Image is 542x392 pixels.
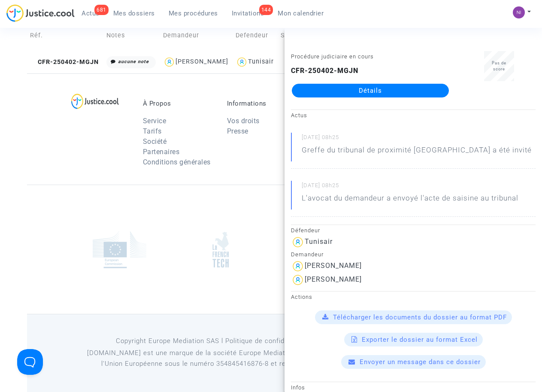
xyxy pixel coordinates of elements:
[162,7,225,20] a: Mes procédures
[225,7,271,20] a: 144Invitations
[302,182,536,193] small: [DATE] 08h25
[236,56,248,68] img: icon-user.svg
[278,9,324,17] span: Mon calendrier
[492,61,506,71] span: Pas de score
[291,251,324,258] small: Demandeur
[513,6,525,18] img: c72f9d9a6237a8108f59372fcd3655cf
[291,112,307,119] small: Actus
[233,20,278,51] td: Defendeur
[113,9,155,17] span: Mes dossiers
[76,336,466,346] p: Copyright Europe Mediation SAS l Politique de confidentialité l Conditions générales d’utilisa...
[76,348,466,369] p: [DOMAIN_NAME] est une marque de la société Europe Mediation SAS immatriculée au registre de tr...
[30,58,99,66] span: CFR-250402-MGJN
[103,20,160,51] td: Notes
[163,56,176,68] img: icon-user.svg
[17,349,43,375] iframe: Help Scout Beacon - Open
[305,237,333,246] div: Tunisair
[93,231,146,268] img: europe_commision.png
[302,193,518,208] p: L'avocat du demandeur a envoyé l'acte de saisine au tribunal
[6,4,75,22] img: jc-logo.svg
[118,59,149,64] i: aucune note
[176,58,228,65] div: [PERSON_NAME]
[82,9,100,17] span: Actus
[362,336,478,343] span: Exporter le dossier au format Excel
[291,235,305,249] img: icon-user.svg
[291,67,358,75] b: CFR-250402-MGJN
[271,7,330,20] a: Mon calendrier
[302,145,532,160] p: Greffe du tribunal de proximité [GEOGRAPHIC_DATA] a été invité
[143,117,167,125] a: Service
[94,5,109,15] div: 681
[291,259,305,273] img: icon-user.svg
[248,58,274,65] div: Tunisair
[360,358,481,366] span: Envoyer un message dans ce dossier
[333,313,507,321] span: Télécharger les documents du dossier au format PDF
[291,53,374,60] small: Procédure judiciaire en cours
[291,294,312,300] small: Actions
[160,20,233,51] td: Demandeur
[292,84,449,97] a: Détails
[291,227,320,234] small: Défendeur
[232,9,264,17] span: Invitations
[227,100,298,107] p: Informations
[143,148,180,156] a: Partenaires
[302,134,536,145] small: [DATE] 08h25
[75,7,106,20] a: 681Actus
[259,5,273,15] div: 144
[278,20,303,51] td: Score
[106,7,162,20] a: Mes dossiers
[291,384,305,391] small: Infos
[227,117,260,125] a: Vos droits
[143,100,214,107] p: À Propos
[305,261,362,270] div: [PERSON_NAME]
[27,20,103,51] td: Réf.
[143,127,162,135] a: Tarifs
[71,94,119,109] img: logo-lg.svg
[169,9,218,17] span: Mes procédures
[227,127,248,135] a: Presse
[143,137,167,146] a: Société
[305,275,362,283] div: [PERSON_NAME]
[291,273,305,287] img: icon-user.svg
[143,158,211,166] a: Conditions générales
[212,231,229,268] img: french_tech.png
